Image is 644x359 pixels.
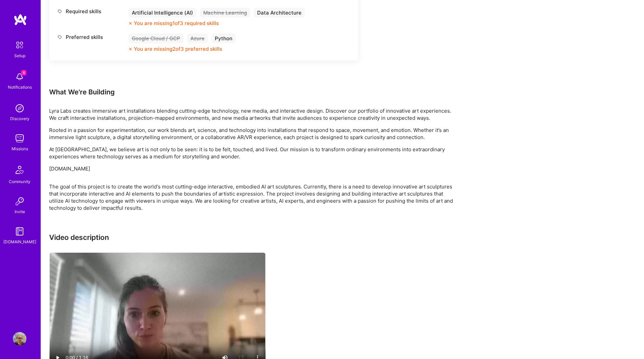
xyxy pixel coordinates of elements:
i: icon CloseOrange [128,21,132,25]
i: icon CloseOrange [128,47,132,51]
div: The goal of this project is to create the world's most cutting-edge interactive, embodied AI art ... [49,183,456,211]
div: Community [9,178,30,185]
img: Invite [13,195,26,208]
p: Lyra Labs creates immersive art installations blending cutting-edge technology, new media, and in... [49,107,456,121]
p: Rooted in a passion for experimentation, our work blends art, science, and technology into instal... [49,127,456,141]
img: guide book [13,225,26,238]
div: You are missing 1 of 3 required skills [134,20,219,27]
img: User Avatar [13,332,26,345]
p: [DOMAIN_NAME] [49,165,456,172]
span: 6 [21,70,26,75]
div: Google Cloud / GCP [128,33,184,43]
div: [DOMAIN_NAME] [3,238,36,245]
img: Community [12,162,28,178]
div: Preferred skills [57,33,125,41]
i: icon Tag [57,9,62,14]
div: Invite [15,208,25,215]
img: teamwork [13,132,26,145]
h3: Video description [49,233,456,242]
div: What We're Building [49,88,456,96]
div: Missions [12,145,28,152]
div: Artificial Intelligence (AI) [128,8,196,18]
div: Discovery [10,115,29,122]
img: discovery [13,102,26,115]
div: Required skills [57,8,125,15]
a: User Avatar [11,332,28,345]
div: Machine Learning [200,8,250,18]
div: Setup [14,52,25,59]
div: Azure [187,33,208,43]
div: Python [211,33,236,43]
img: setup [13,38,27,52]
i: icon Tag [57,35,62,40]
img: bell [13,70,26,84]
img: logo [14,14,27,26]
div: You are missing 2 of 3 preferred skills [134,45,222,52]
div: Data Architecture [254,8,305,18]
p: At [GEOGRAPHIC_DATA], we believe art is not only to be seen: it is to be felt, touched, and lived... [49,146,456,160]
div: Notifications [8,84,32,91]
